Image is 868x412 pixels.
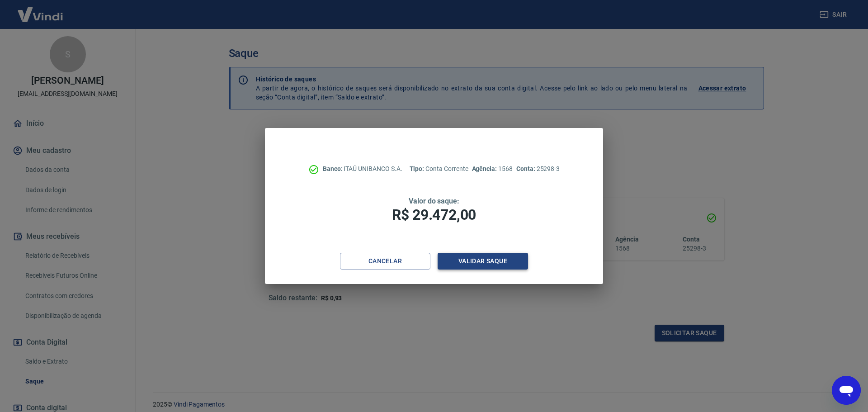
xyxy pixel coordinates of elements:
p: 25298-3 [516,164,560,174]
p: Conta Corrente [410,164,468,174]
span: Conta: [516,165,537,172]
button: Cancelar [340,253,430,270]
iframe: Botão para abrir a janela de mensagens [832,376,861,405]
button: Validar saque [438,253,528,270]
span: R$ 29.472,00 [392,206,476,223]
p: ITAÚ UNIBANCO S.A. [323,164,402,174]
span: Tipo: [410,165,426,172]
span: Agência: [472,165,499,172]
p: 1568 [472,164,513,174]
span: Banco: [323,165,344,172]
span: Valor do saque: [409,197,459,205]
